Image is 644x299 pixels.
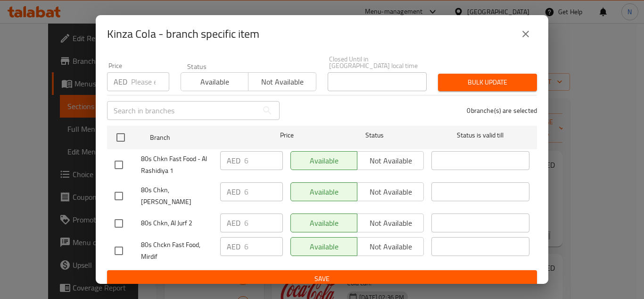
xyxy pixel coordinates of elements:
[438,74,537,91] button: Bulk update
[514,23,537,45] button: close
[431,129,529,141] span: Status is valid till
[115,273,529,285] span: Save
[141,153,213,177] span: 80s Chkn Fast Food - Al Rashidiya 1
[227,241,240,252] p: AED
[107,26,259,42] h2: Kinza Cola - branch specific item
[141,239,213,263] span: 80s Chckn Fast Food, Mirdif
[150,132,248,144] span: Branch
[185,75,245,89] span: Available
[131,72,169,91] input: Please enter price
[227,217,240,229] p: AED
[244,151,283,170] input: Please enter price
[252,75,312,89] span: Not available
[467,106,537,115] p: 0 branche(s) are selected
[248,72,316,91] button: Not available
[141,184,213,208] span: 80s Chkn, [PERSON_NAME]
[107,101,258,120] input: Search in branches
[181,72,248,91] button: Available
[227,186,240,197] p: AED
[446,77,529,88] span: Bulk update
[141,217,213,229] span: 80s Chkn, Al Jurf 2
[114,76,127,87] p: AED
[227,155,240,166] p: AED
[256,129,318,141] span: Price
[244,237,283,256] input: Please enter price
[244,214,283,232] input: Please enter price
[244,182,283,201] input: Please enter price
[326,129,424,141] span: Status
[107,270,537,288] button: Save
